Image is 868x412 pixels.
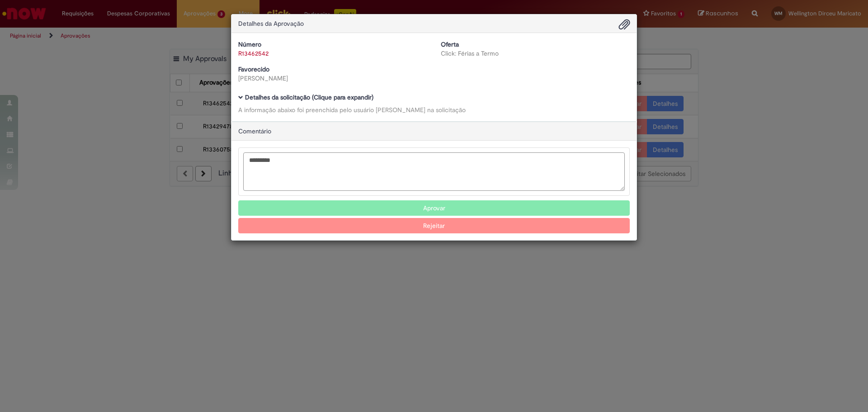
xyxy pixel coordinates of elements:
span: Detalhes da Aprovação [238,19,304,28]
button: Aprovar [238,200,630,216]
span: Comentário [238,127,271,135]
b: Oferta [441,40,459,48]
div: Click: Férias a Termo [441,49,630,58]
div: A informação abaixo foi preenchida pelo usuário [PERSON_NAME] na solicitação [238,105,630,114]
a: R13462542 [238,49,269,57]
div: [PERSON_NAME] [238,74,427,83]
button: Rejeitar [238,218,630,233]
h5: Detalhes da solicitação (Clique para expandir) [238,94,630,101]
b: Número [238,40,261,48]
b: Favorecido [238,65,269,73]
b: Detalhes da solicitação (Clique para expandir) [245,93,373,101]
